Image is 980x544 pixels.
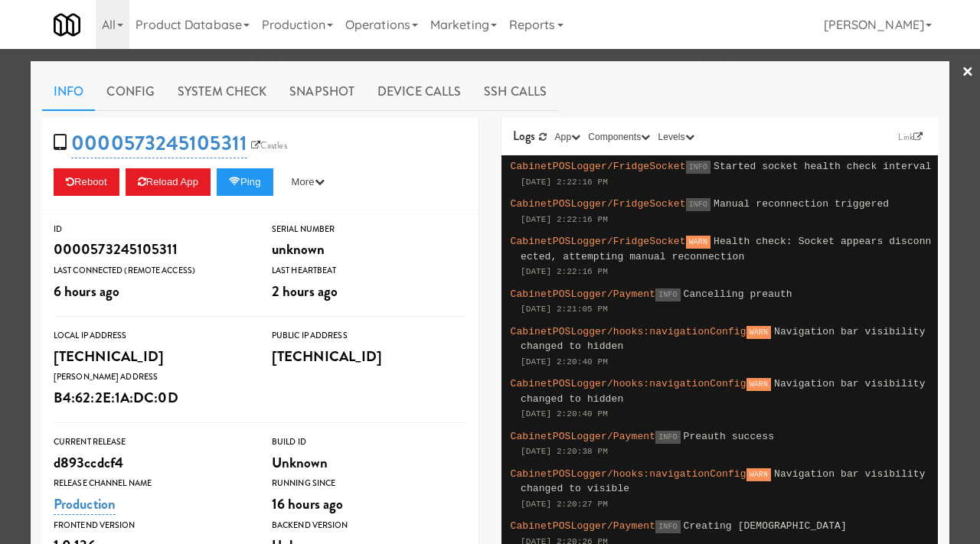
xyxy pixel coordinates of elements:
[521,409,608,419] span: [DATE] 2:20:40 PM
[278,73,366,111] a: Snapshot
[511,161,686,172] span: CabinetPOSLogger/FridgeSocket
[551,129,585,145] button: App
[684,431,775,442] span: Preauth success
[95,73,166,111] a: Config
[54,476,249,491] div: Release Channel Name
[894,129,926,145] a: Link
[54,11,80,38] img: Micromart
[511,378,746,389] span: CabinetPOSLogger/hooks:navigationConfig
[521,305,608,314] span: [DATE] 2:21:05 PM
[584,129,654,145] button: Components
[511,468,746,480] span: CabinetPOSLogger/hooks:navigationConfig
[684,288,792,300] span: Cancelling preauth
[513,127,535,145] span: Logs
[272,476,467,491] div: Running Since
[54,435,249,450] div: Current Release
[655,520,680,533] span: INFO
[521,447,608,456] span: [DATE] 2:20:38 PM
[272,328,467,344] div: Public IP Address
[746,378,771,391] span: WARN
[511,520,656,532] span: CabinetPOSLogger/Payment
[217,168,273,196] button: Ping
[686,236,710,249] span: WARN
[746,468,771,481] span: WARN
[684,520,847,532] span: Creating [DEMOGRAPHIC_DATA]
[511,236,686,247] span: CabinetPOSLogger/FridgeSocket
[54,344,249,370] div: [TECHNICAL_ID]
[272,263,467,279] div: Last Heartbeat
[511,198,686,210] span: CabinetPOSLogger/FridgeSocket
[126,168,211,196] button: Reload App
[521,326,926,353] span: Navigation bar visibility changed to hidden
[746,326,771,339] span: WARN
[511,431,656,442] span: CabinetPOSLogger/Payment
[521,236,932,262] span: Health check: Socket appears disconnected, attempting manual reconnection
[511,326,746,337] span: CabinetPOSLogger/hooks:navigationConfig
[247,138,291,153] a: Castles
[521,215,608,224] span: [DATE] 2:22:16 PM
[272,518,467,533] div: Backend Version
[521,500,608,509] span: [DATE] 2:20:27 PM
[71,129,247,158] a: 0000573245105311
[54,263,249,279] div: Last Connected (Remote Access)
[962,49,974,96] a: ×
[272,222,467,237] div: Serial Number
[714,161,931,172] span: Started socket health check interval
[54,222,249,237] div: ID
[521,357,608,366] span: [DATE] 2:20:40 PM
[54,494,116,515] a: Production
[366,73,472,111] a: Device Calls
[272,236,467,262] div: unknown
[166,73,278,111] a: System Check
[272,450,467,476] div: Unknown
[686,161,710,174] span: INFO
[54,236,249,262] div: 0000573245105311
[521,378,926,405] span: Navigation bar visibility changed to hidden
[54,450,249,476] div: d893ccdcf4
[511,288,656,300] span: CabinetPOSLogger/Payment
[279,168,337,196] button: More
[54,281,119,301] span: 6 hours ago
[521,267,608,276] span: [DATE] 2:22:16 PM
[54,370,249,385] div: [PERSON_NAME] Address
[272,344,467,370] div: [TECHNICAL_ID]
[54,168,119,196] button: Reboot
[472,73,558,111] a: SSH Calls
[714,198,889,210] span: Manual reconnection triggered
[521,178,608,187] span: [DATE] 2:22:16 PM
[655,431,680,444] span: INFO
[54,518,249,533] div: Frontend Version
[272,435,467,450] div: Build Id
[655,288,680,301] span: INFO
[54,385,249,411] div: B4:62:2E:1A:DC:0D
[272,281,338,301] span: 2 hours ago
[54,328,249,344] div: Local IP Address
[272,494,343,514] span: 16 hours ago
[42,73,95,111] a: Info
[686,198,710,211] span: INFO
[654,129,697,145] button: Levels
[521,468,926,495] span: Navigation bar visibility changed to visible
